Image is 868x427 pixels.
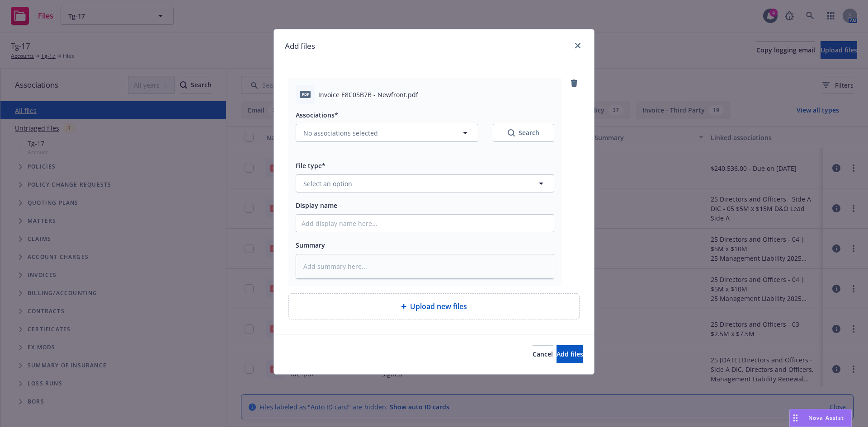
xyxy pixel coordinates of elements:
button: Add files [557,345,583,363]
div: Upload new files [288,293,580,319]
a: close [572,40,583,51]
button: Nova Assist [789,409,852,427]
button: Cancel [533,345,553,363]
span: Associations* [296,111,338,119]
h1: Add files [285,40,315,52]
button: Select an option [296,174,554,192]
button: SearchSearch [493,124,554,142]
span: Upload new files [410,301,467,312]
button: No associations selected [296,124,478,142]
div: Search [508,128,539,137]
span: Add files [557,350,583,358]
span: Cancel [533,350,553,358]
div: Drag to move [790,409,801,427]
svg: Search [508,129,515,136]
span: Nova Assist [808,414,844,422]
span: No associations selected [303,128,378,138]
input: Add display name here... [296,215,554,232]
a: remove [569,78,580,89]
span: Summary [296,241,325,249]
span: Invoice E8C05B7B - Newfront.pdf [318,90,418,99]
span: Display name [296,201,337,210]
span: File type* [296,161,325,170]
span: pdf [300,91,311,98]
span: Select an option [303,179,352,188]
